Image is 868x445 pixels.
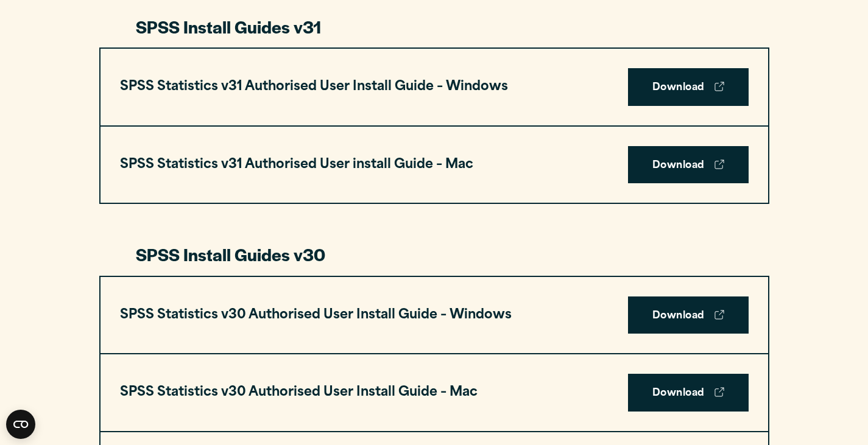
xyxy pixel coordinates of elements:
h3: SPSS Install Guides v31 [136,15,733,38]
a: Download [628,296,749,334]
a: Download [628,68,749,106]
h3: SPSS Statistics v31 Authorised User Install Guide – Windows [120,75,508,99]
h3: SPSS Statistics v31 Authorised User install Guide – Mac [120,153,473,177]
h3: SPSS Statistics v30 Authorised User Install Guide – Mac [120,381,478,404]
button: Open CMP widget [6,410,35,439]
a: Download [628,374,749,412]
h3: SPSS Install Guides v30 [136,243,733,266]
a: Download [628,146,749,184]
h3: SPSS Statistics v30 Authorised User Install Guide – Windows [120,304,512,327]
